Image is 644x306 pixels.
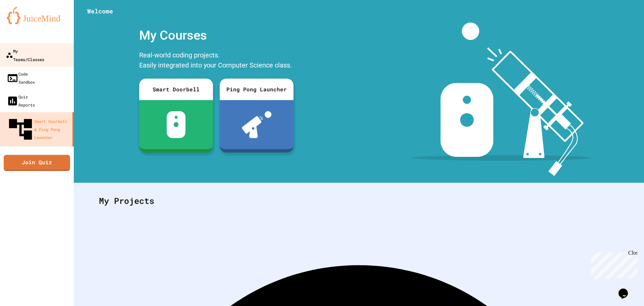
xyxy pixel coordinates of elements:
[7,70,35,86] div: Code Sandbox
[412,23,591,176] img: banner-image-my-projects.png
[4,155,70,171] a: Join Quiz
[242,111,272,138] img: ppl-with-ball.png
[7,7,67,24] img: logo-orange.svg
[6,47,44,63] div: My Teams/Classes
[220,79,293,100] div: Ping Pong Launcher
[616,279,637,299] iframe: chat widget
[7,93,35,109] div: Quiz Reports
[136,23,297,48] div: My Courses
[7,116,70,143] div: Smart Doorbell & Ping Pong Launcher
[588,250,637,278] iframe: chat widget
[167,111,186,138] img: sdb-white.svg
[92,188,626,214] div: My Projects
[136,48,297,74] div: Real-world coding projects. Easily integrated into your Computer Science class.
[3,3,46,43] div: Chat with us now!Close
[139,79,213,100] div: Smart Doorbell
